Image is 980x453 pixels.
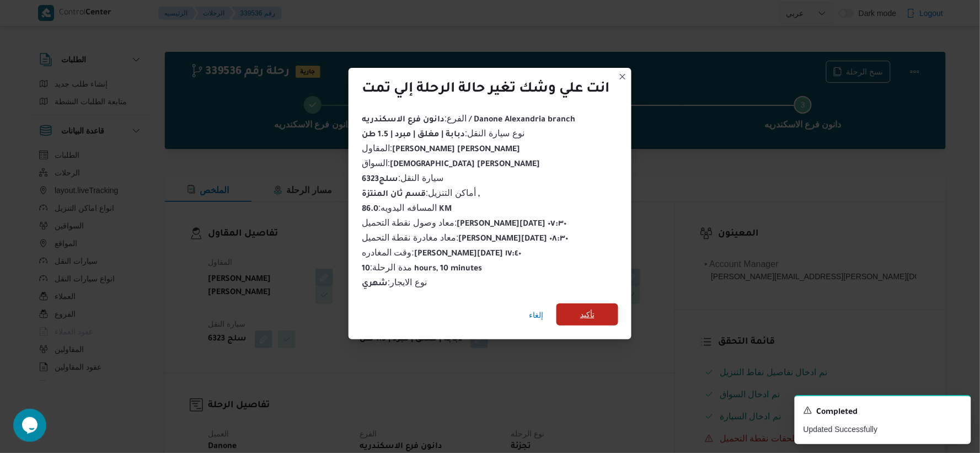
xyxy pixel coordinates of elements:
b: [PERSON_NAME][DATE] ١٧:٤٠ [414,250,522,259]
span: أماكن التنزيل : [362,188,480,198]
b: قسم ثان المنتزة , [362,190,480,199]
b: [DEMOGRAPHIC_DATA] [PERSON_NAME] [390,161,540,169]
span: نوع الايجار : [362,278,427,287]
span: معاد مغادرة نقطة التحميل : [362,233,569,242]
span: المقاول : [362,143,520,153]
div: Notification [804,405,962,419]
b: دبابة | مغلق | مبرد | 1.5 طن [362,131,465,140]
b: 10 hours, 10 minutes [362,265,482,274]
span: المسافه اليدويه : [362,203,452,212]
div: انت علي وشك تغير حالة الرحلة إلي تمت [362,81,609,99]
span: وقت المغادره : [362,248,522,257]
iframe: chat widget [11,409,46,442]
b: [PERSON_NAME][DATE] ٠٧:٣٠ [457,220,567,229]
span: الفرع : [362,114,575,123]
span: مدة الرحلة : [362,263,482,272]
span: Completed [817,406,858,419]
b: سلج6323 [362,175,398,184]
b: [PERSON_NAME] [PERSON_NAME] [392,146,520,154]
button: Closes this modal window [616,70,629,83]
p: Updated Successfully [804,424,962,435]
b: 86.0 KM [362,205,452,214]
button: إلغاء [524,304,548,326]
span: إلغاء [529,308,543,322]
span: معاد وصول نقطة التحميل : [362,218,567,227]
b: دانون فرع الاسكندريه / Danone Alexandria branch [362,116,575,125]
span: تأكيد [580,308,595,321]
span: نوع سيارة النقل : [362,129,524,138]
span: السواق : [362,158,540,168]
b: [PERSON_NAME][DATE] ٠٨:٣٠ [459,235,569,244]
button: تأكيد [556,303,618,326]
b: شهري [362,280,388,289]
span: سيارة النقل : [362,173,443,183]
